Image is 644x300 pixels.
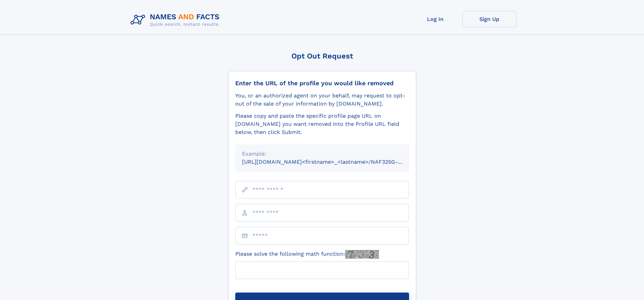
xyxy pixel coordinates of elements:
[462,11,517,27] a: Sign Up
[408,11,462,27] a: Log In
[235,79,409,87] div: Enter the URL of the profile you would like removed
[128,11,225,29] img: Logo Names and Facts
[242,159,422,165] small: [URL][DOMAIN_NAME]<firstname>_<lastname>/NAF325G-xxxxxxxx
[242,150,402,158] div: Example:
[228,52,416,60] div: Opt Out Request
[235,250,379,259] label: Please solve the following math function:
[235,112,409,136] div: Please copy and paste the specific profile page URL on [DOMAIN_NAME] you want removed into the Pr...
[235,92,409,108] div: You, or an authorized agent on your behalf, may request to opt-out of the sale of your informatio...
